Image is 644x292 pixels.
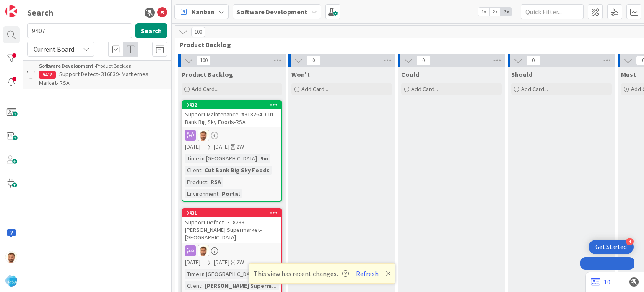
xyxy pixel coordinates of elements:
div: Support Defect- 318233- [PERSON_NAME] Supermarket- [GEOGRAPHIC_DATA] [182,217,281,243]
span: Must [621,70,636,79]
div: Get Started [595,243,627,251]
span: [DATE] [214,142,229,151]
div: 9418 [39,71,56,79]
div: Portal [220,189,242,198]
b: Software Development › [39,63,96,69]
span: : [257,154,258,163]
img: AS [198,245,209,256]
span: This view has recent changes. [254,268,349,279]
div: 9431 [186,210,281,216]
div: Environment [185,189,218,198]
img: Visit kanbanzone.com [5,5,17,17]
div: 9431Support Defect- 318233- [PERSON_NAME] Supermarket- [GEOGRAPHIC_DATA] [182,209,281,243]
span: 100 [197,55,211,66]
span: 3x [501,8,512,16]
div: Search [27,6,53,19]
div: Open Get Started checklist, remaining modules: 4 [589,240,634,254]
div: Time in [GEOGRAPHIC_DATA] [185,154,257,163]
img: AS [198,130,209,141]
div: 9432Support Maintenance -#318264- Cut Bank Big Sky Foods-RSA [182,101,281,127]
span: Add Card... [301,85,328,93]
img: AS [5,251,17,263]
span: Could [401,70,419,79]
span: : [207,177,208,187]
button: Refresh [353,268,382,279]
div: Time in [GEOGRAPHIC_DATA] [185,269,257,279]
span: Add Card... [411,85,438,93]
span: Add Card... [521,85,548,93]
div: AS [182,130,281,141]
div: 9431 [182,209,281,217]
input: Quick Filter... [521,4,584,19]
a: 10 [591,277,610,287]
span: 0 [526,55,540,66]
span: Current Board [34,45,74,53]
span: : [201,281,203,290]
div: 9432 [186,102,281,108]
a: Software Development ›Product Backlog9418Support Defect- 316839- Mathernes Market- RSA [23,60,171,89]
span: : [218,189,220,198]
div: Product Backlog [39,62,167,70]
span: 2x [489,8,501,16]
div: 2W [236,258,244,267]
div: 2W [236,142,244,151]
div: Cut Bank Big Sky Foods [203,166,272,175]
span: Product Backlog [182,70,233,79]
div: [PERSON_NAME] Superm... [203,281,279,290]
span: [DATE] [214,258,229,267]
div: AS [182,245,281,256]
span: Should [511,70,532,79]
span: 0 [416,55,431,66]
span: Add Card... [192,85,218,93]
button: Search [135,23,167,38]
span: 0 [306,55,321,66]
span: 1x [478,8,489,16]
div: 9432 [182,101,281,109]
span: Support Defect- 316839- Mathernes Market- RSA [39,70,148,87]
div: 4 [626,238,634,245]
div: Support Maintenance -#318264- Cut Bank Big Sky Foods-RSA [182,109,281,127]
span: : [201,166,203,175]
span: [DATE] [185,142,200,151]
b: Software Development [236,8,307,16]
div: Product [185,177,207,187]
img: avatar [5,275,17,287]
span: 100 [191,27,205,37]
span: [DATE] [185,258,200,267]
div: RSA [208,177,223,187]
span: Won't [291,70,310,79]
div: Client [185,281,201,290]
span: Kanban [192,7,215,17]
input: Search for title... [27,23,132,38]
div: 9m [258,154,270,163]
div: Client [185,166,201,175]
